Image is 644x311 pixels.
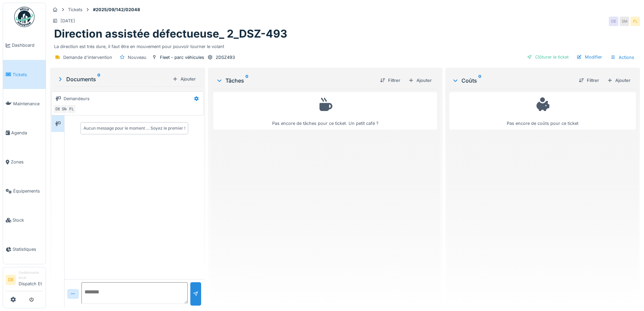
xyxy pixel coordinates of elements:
a: Zones [3,148,46,177]
a: Statistiques [3,235,46,264]
a: Équipements [3,177,46,206]
div: Ajouter [406,76,434,85]
a: Maintenance [3,89,46,118]
span: Équipements [13,188,43,194]
li: Dispatch Et [19,270,43,290]
a: Agenda [3,118,46,147]
sup: 0 [478,76,481,85]
span: Dashboard [12,42,43,48]
div: FL [67,104,76,114]
div: Ajouter [170,74,198,84]
span: Maintenance [13,101,43,107]
div: Aucun message pour le moment … Soyez le premier ! [84,125,185,131]
sup: 0 [245,76,248,85]
a: Dashboard [3,31,46,60]
div: Ajouter [604,76,633,85]
div: La direction est très dure, il faut être en mouvement pour pouvoir tourner le volant [54,41,636,50]
div: DE [53,104,63,114]
div: SM [620,17,629,26]
span: Statistiques [13,246,43,252]
div: Filtrer [377,76,403,85]
div: DE [609,17,618,26]
div: Tickets [68,6,82,13]
div: [DATE] [61,18,75,24]
a: DE Gestionnaire localDispatch Et [6,270,43,291]
div: Pas encore de coûts pour ce ticket [454,95,631,127]
li: DE [6,275,16,285]
div: Clôturer le ticket [524,52,571,62]
a: Tickets [3,60,46,89]
div: Gestionnaire local [19,270,43,281]
span: Stock [13,217,43,223]
span: Agenda [11,130,43,136]
span: Tickets [13,71,43,78]
div: Pas encore de tâches pour ce ticket. Un petit café ? [218,95,432,127]
div: FL [630,17,640,26]
sup: 0 [97,75,100,83]
img: Badge_color-CXgf-gQk.svg [14,7,34,27]
div: Actions [607,52,637,62]
div: Tâches [216,76,374,85]
div: SM [60,104,69,114]
h1: Direction assistée défectueuse_ 2_DSZ-493 [54,27,287,40]
span: Zones [11,159,43,165]
div: Demande d'intervention [63,54,112,61]
div: Filtrer [576,76,602,85]
a: Stock [3,206,46,235]
div: Nouveau [128,54,146,61]
div: Fleet - parc véhicules [160,54,204,61]
div: Demandeurs [64,95,90,102]
div: Documents [57,75,170,83]
strong: #2025/09/142/02048 [90,6,143,13]
div: Modifier [574,52,605,62]
div: Coûts [452,76,573,85]
div: 2DSZ493 [216,54,235,61]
